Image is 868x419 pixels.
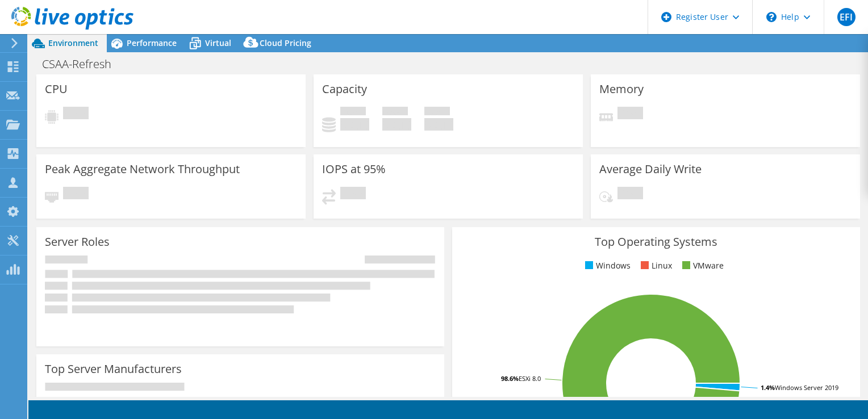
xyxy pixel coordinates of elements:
h4: 0 GiB [340,118,369,131]
span: Cloud Pricing [260,37,311,48]
h3: Average Daily Write [599,163,702,175]
svg: \n [766,12,777,22]
h1: CSAA-Refresh [37,58,129,70]
h3: CPU [45,83,68,95]
li: Windows [582,259,631,272]
h3: Memory [599,83,644,95]
span: Environment [48,37,98,48]
tspan: Windows Server 2019 [775,383,838,392]
h3: IOPS at 95% [322,163,386,175]
h4: 0 GiB [424,118,453,131]
span: EFI [837,8,856,26]
span: Used [340,107,366,118]
li: Linux [638,259,672,272]
span: Pending [63,107,89,122]
span: Free [382,107,408,118]
h3: Top Operating Systems [461,236,852,248]
tspan: 98.6% [501,374,519,383]
h3: Peak Aggregate Network Throughput [45,163,240,175]
tspan: 1.4% [761,383,775,392]
h3: Top Server Manufacturers [45,363,182,375]
span: Pending [340,187,366,202]
span: Pending [617,107,643,122]
span: Total [424,107,450,118]
h3: Capacity [322,83,367,95]
span: Performance [127,37,177,48]
h3: Server Roles [45,236,110,248]
span: Virtual [205,37,231,48]
h4: 0 GiB [382,118,411,131]
tspan: ESXi 8.0 [519,374,541,383]
span: Pending [617,187,643,202]
span: Pending [63,187,89,202]
li: VMware [679,259,724,272]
